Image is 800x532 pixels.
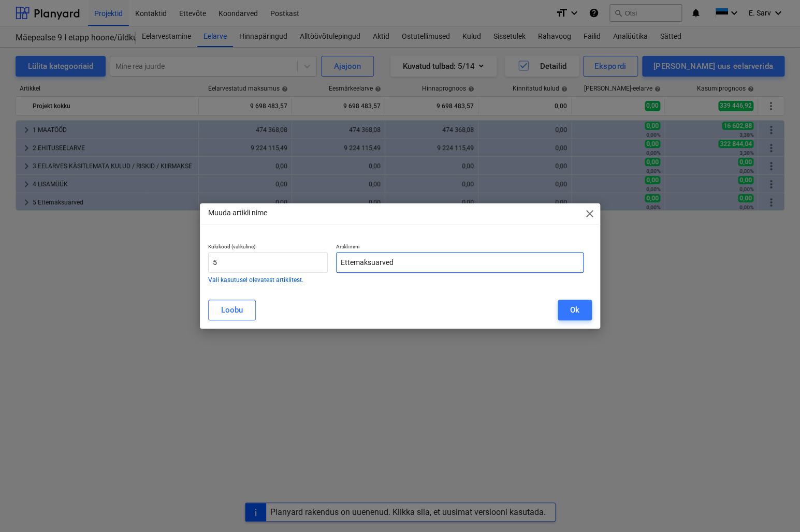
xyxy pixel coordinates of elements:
button: Loobu [208,300,256,320]
p: Artikli nimi [336,243,584,252]
div: Ok [570,303,579,317]
button: Ok [558,300,592,320]
p: Kulukood (valikuline) [208,243,328,252]
button: Vali kasutusel olevatest artiklitest. [208,277,303,283]
span: close [584,208,596,220]
div: Loobu [221,303,243,317]
p: Muuda artikli nime [208,208,267,218]
iframe: Chat Widget [748,482,800,532]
